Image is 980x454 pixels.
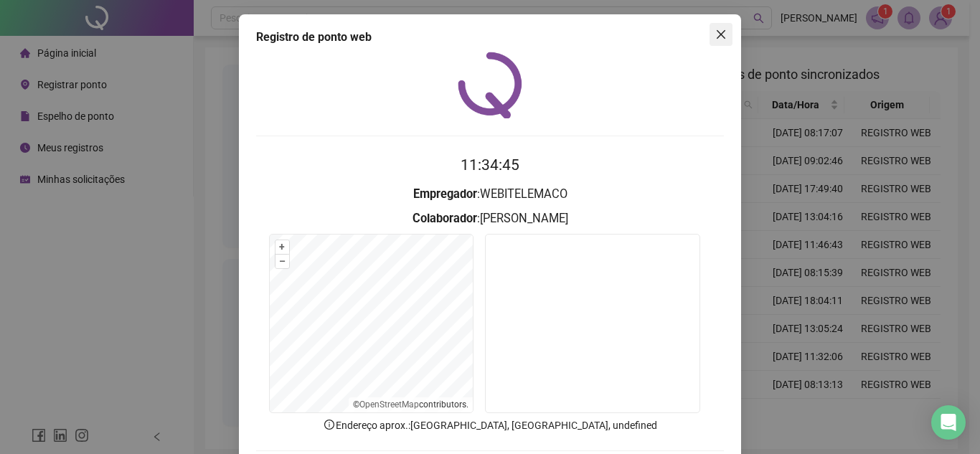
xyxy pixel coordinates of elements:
[323,418,336,431] span: info-circle
[256,417,724,433] p: Endereço aprox. : [GEOGRAPHIC_DATA], [GEOGRAPHIC_DATA], undefined
[461,156,519,174] time: 11:34:45
[256,29,724,46] div: Registro de ponto web
[353,399,468,410] li: © contributors.
[715,29,727,40] span: close
[256,209,724,228] h3: : [PERSON_NAME]
[413,212,477,225] strong: Colaborador
[931,405,966,440] div: Open Intercom Messenger
[710,23,732,46] button: Close
[413,187,477,201] strong: Empregador
[275,240,289,254] button: +
[458,52,522,118] img: QRPoint
[359,399,419,410] a: OpenStreetMap
[275,255,289,268] button: –
[256,185,724,204] h3: : WEBITELEMACO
